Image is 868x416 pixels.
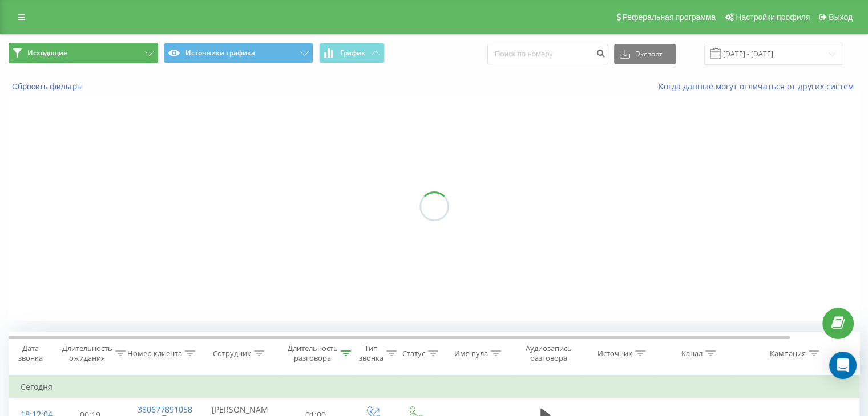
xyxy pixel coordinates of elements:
[27,48,67,58] span: Исходящие
[127,349,182,358] div: Номер клиента
[402,349,425,358] div: Статус
[681,349,703,358] div: Канал
[614,44,676,64] button: Экспорт
[454,349,488,358] div: Имя пула
[288,344,338,363] div: Длительность разговора
[487,44,608,64] input: Поиск по номеру
[9,43,158,63] button: Исходящие
[829,13,853,22] span: Выход
[736,13,810,22] span: Настройки профиля
[138,404,192,415] a: 380677891058
[9,344,51,363] div: Дата звонка
[9,81,88,92] button: Сбросить фильтры
[770,349,806,358] div: Кампания
[597,349,632,358] div: Источник
[521,344,576,363] div: Аудиозапись разговора
[659,81,859,92] a: Когда данные могут отличаться от других систем
[359,344,383,363] div: Тип звонка
[829,352,857,379] div: Open Intercom Messenger
[213,349,251,358] div: Сотрудник
[164,43,313,63] button: Источники трафика
[62,344,112,363] div: Длительность ожидания
[622,13,716,22] span: Реферальная программа
[340,49,365,57] span: График
[319,43,385,63] button: График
